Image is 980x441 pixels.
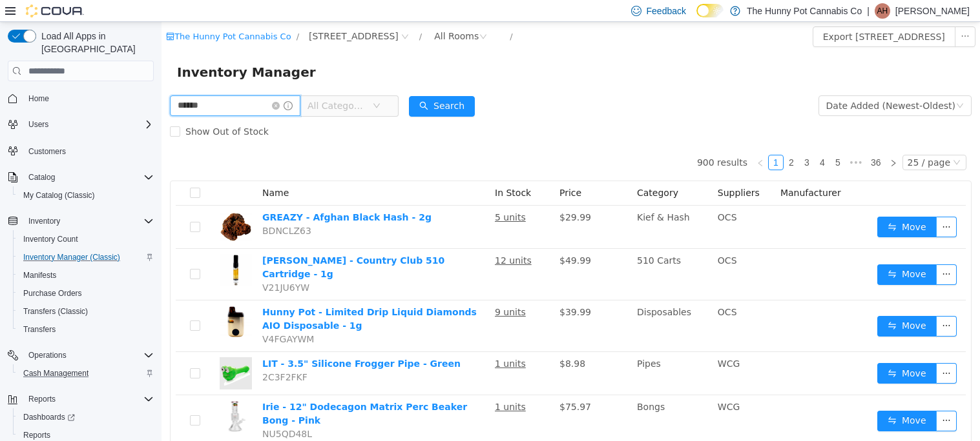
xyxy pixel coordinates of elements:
[724,133,740,148] li: Next Page
[775,242,795,263] button: icon: ellipsis
[23,117,54,132] button: Users
[638,133,653,148] li: 3
[18,231,83,247] a: Inventory Count
[398,190,430,201] span: $29.99
[23,412,75,422] span: Dashboards
[556,166,598,176] span: Suppliers
[705,133,724,148] li: 36
[3,141,159,160] button: Customers
[595,137,603,145] i: icon: left
[18,366,154,381] span: Cash Management
[470,227,551,279] td: 510 Carts
[619,166,680,176] span: Manufacturer
[5,10,13,19] i: icon: shop
[273,5,317,24] div: All Rooms
[13,302,159,320] button: Transfers (Classic)
[470,330,551,373] td: Pipes
[623,133,637,148] a: 2
[728,137,736,145] i: icon: right
[122,79,131,88] i: icon: info-circle
[653,133,669,148] li: 4
[18,286,87,301] a: Purchase Orders
[23,190,95,201] span: My Catalog (Classic)
[18,304,154,319] span: Transfers (Classic)
[348,10,351,19] span: /
[775,195,795,215] button: icon: ellipsis
[333,337,364,347] u: 1 units
[684,133,705,148] li: Next 5 Pages
[3,212,159,230] button: Inventory
[23,430,50,440] span: Reports
[591,133,607,148] li: Previous Page
[23,288,82,299] span: Purchase Orders
[28,146,66,157] span: Customers
[684,133,705,148] span: •••
[556,190,576,201] span: OCS
[536,133,586,148] li: 900 results
[23,90,154,106] span: Home
[211,80,219,89] i: icon: down
[18,366,94,381] a: Cash Management
[775,389,795,409] button: icon: ellipsis
[101,312,152,322] span: V4FGAYWM
[398,337,424,347] span: $8.98
[58,232,90,264] img: Woody Nelson - Country Club 510 Cartridge - 1g hero shot
[58,378,90,411] img: Irie - 12" Dodecagon Matrix Perc Beaker Bong - Pink hero shot
[475,166,517,176] span: Category
[18,188,100,203] a: My Catalog (Classic)
[101,407,151,417] span: NU5QD48L
[333,380,364,390] u: 1 units
[669,133,683,148] a: 5
[23,213,154,229] span: Inventory
[18,304,93,319] a: Transfers (Classic)
[18,188,154,203] span: My Catalog (Classic)
[398,233,430,244] span: $49.99
[28,119,48,130] span: Users
[669,133,684,148] li: 5
[398,166,420,176] span: Price
[5,10,129,19] a: icon: shopThe Hunny Pot Cannabis Co
[556,380,578,390] span: WCG
[18,268,154,283] span: Manifests
[705,133,724,148] a: 36
[716,242,775,263] button: icon: swapMove
[3,390,159,408] button: Reports
[877,3,888,19] span: AH
[654,133,668,148] a: 4
[18,250,154,265] span: Inventory Manager (Classic)
[18,231,154,247] span: Inventory Count
[18,322,61,337] a: Transfers
[18,409,80,425] a: Dashboards
[333,285,364,295] u: 9 units
[147,7,237,21] span: 1166 Yonge St
[647,5,686,17] span: Feedback
[3,346,159,364] button: Operations
[23,348,154,363] span: Operations
[23,234,78,244] span: Inventory Count
[23,213,65,229] button: Inventory
[470,279,551,330] td: Disposables
[258,10,260,19] span: /
[23,170,154,185] span: Catalog
[58,189,90,221] img: GREAZY - Afghan Black Hash - 2g hero shot
[3,168,159,186] button: Catalog
[110,80,118,88] i: icon: close-circle
[240,11,247,19] i: icon: close-circle
[23,170,60,185] button: Catalog
[746,133,789,148] div: 25 / page
[13,230,159,248] button: Inventory Count
[716,195,775,215] button: icon: swapMove
[18,409,154,425] span: Dashboards
[28,216,60,226] span: Inventory
[13,320,159,338] button: Transfers
[28,394,56,404] span: Reports
[135,10,138,19] span: /
[556,337,578,347] span: WCG
[470,184,551,227] td: Kief & Hash
[333,190,364,201] u: 5 units
[23,91,54,106] a: Home
[13,266,159,284] button: Manifests
[18,286,154,301] span: Purchase Orders
[101,166,127,176] span: Name
[775,294,795,315] button: icon: ellipsis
